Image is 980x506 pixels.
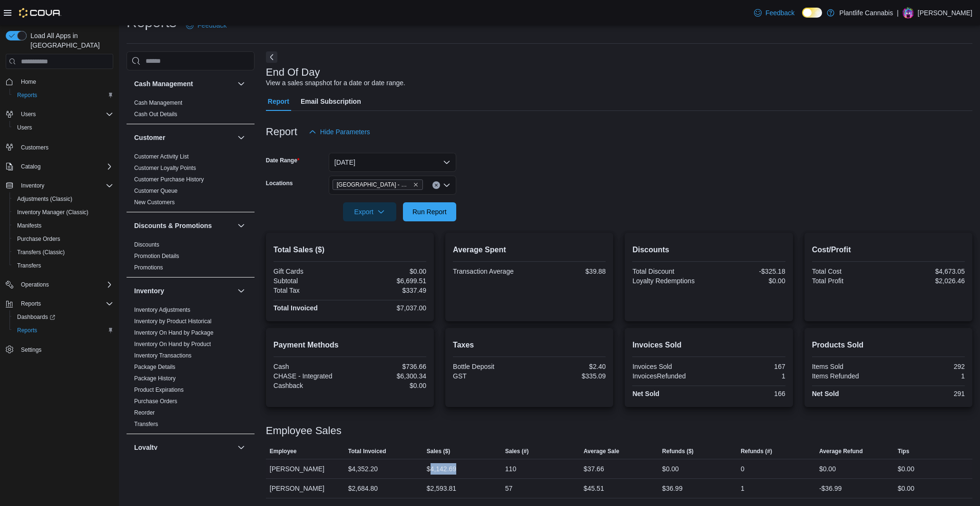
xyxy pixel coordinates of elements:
button: Reports [2,297,117,310]
a: Promotions [134,264,163,271]
button: Home [2,75,117,89]
button: Discounts & Promotions [235,220,247,231]
button: Loyalty [235,442,247,453]
span: Reports [13,325,113,336]
div: Inventory [127,304,255,434]
div: $2,593.81 [427,483,456,494]
span: Customer Queue [134,187,177,195]
span: Hide Parameters [320,127,370,137]
button: Inventory [134,286,234,296]
div: 1 [741,483,745,494]
div: $37.66 [584,463,604,475]
span: Purchase Orders [17,235,60,243]
div: $7,037.00 [352,304,426,312]
span: Inventory [17,180,113,191]
button: Purchase Orders [10,232,117,246]
div: $0.00 [352,268,426,275]
button: Inventory [17,180,48,191]
p: | [897,7,899,19]
button: Users [10,121,117,134]
span: Transfers [134,420,158,428]
h2: Payment Methods [274,339,426,351]
div: $4,142.69 [427,463,456,475]
p: Plantlife Cannabis [839,7,893,19]
a: Customer Purchase History [134,176,204,183]
button: Users [2,108,117,121]
button: Catalog [2,160,117,173]
button: Adjustments (Classic) [10,192,117,206]
nav: Complex example [6,71,113,381]
div: Total Discount [632,268,707,275]
strong: Net Sold [812,390,839,397]
h2: Invoices Sold [632,339,785,351]
h3: Cash Management [134,79,193,89]
div: 292 [890,363,965,370]
strong: Total Invoiced [274,304,318,312]
span: Transfers [13,260,113,271]
a: Reports [13,325,41,336]
a: Dashboards [13,311,59,323]
h2: Products Sold [812,339,965,351]
span: Inventory Transactions [134,352,192,359]
span: Run Report [412,207,447,217]
button: Export [343,202,396,221]
a: Reorder [134,409,155,416]
label: Locations [266,179,293,187]
div: [PERSON_NAME] [266,459,344,478]
div: Invoices Sold [632,363,707,370]
a: Dashboards [10,310,117,324]
span: Refunds ($) [662,447,694,455]
a: Promotion Details [134,253,179,259]
span: Reports [13,89,113,101]
div: 291 [890,390,965,397]
span: Home [21,78,36,86]
a: Feedback [750,3,798,22]
div: $0.00 [711,277,785,285]
span: Catalog [17,161,113,172]
span: Refunds (#) [741,447,772,455]
div: $0.00 [352,382,426,389]
a: Inventory Transactions [134,352,192,359]
label: Date Range [266,157,300,164]
span: Users [13,122,113,133]
div: Items Refunded [812,372,887,380]
h2: Average Spent [453,244,606,256]
span: Average Refund [819,447,863,455]
input: Dark Mode [802,8,822,18]
button: Transfers [10,259,117,272]
div: $36.99 [662,483,683,494]
span: Inventory [21,182,44,189]
span: Feedback [197,20,226,30]
div: Customer [127,151,255,212]
button: Manifests [10,219,117,232]
div: View a sales snapshot for a date or date range. [266,78,405,88]
span: Purchase Orders [13,233,113,245]
div: $4,352.20 [348,463,378,475]
span: Adjustments (Classic) [13,193,113,205]
button: Catalog [17,161,44,172]
div: Bottle Deposit [453,363,528,370]
span: Calgary - Mahogany Market [333,179,423,190]
span: Transfers (Classic) [13,247,113,258]
span: Package Details [134,363,176,371]
button: Cash Management [235,78,247,89]
span: Sales (#) [505,447,529,455]
button: Reports [10,324,117,337]
span: Discounts [134,241,159,248]
span: Operations [17,279,113,290]
a: Customers [17,142,52,153]
div: $335.09 [531,372,606,380]
button: Reports [10,89,117,102]
span: Cash Management [134,99,182,107]
span: Reports [17,91,37,99]
button: Operations [2,278,117,291]
a: Inventory Manager (Classic) [13,207,92,218]
a: Purchase Orders [134,398,177,405]
span: Users [17,109,113,120]
a: Inventory On Hand by Product [134,341,211,347]
button: Discounts & Promotions [134,221,234,230]
h3: Discounts & Promotions [134,221,212,230]
button: [DATE] [329,153,456,172]
a: Reports [13,89,41,101]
